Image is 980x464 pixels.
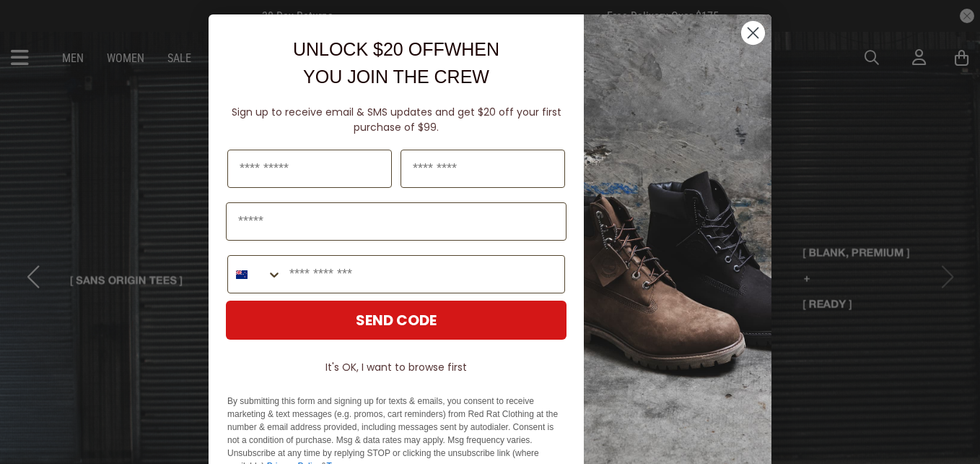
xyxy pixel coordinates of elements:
[445,39,499,59] span: WHEN
[740,20,766,46] button: Close dialog
[232,105,561,134] span: Sign up to receive email & SMS updates and get $20 off your first purchase of $99.
[303,66,489,87] span: YOU JOIN THE CREW
[226,354,566,380] button: It's OK, I want to browse first
[293,39,445,59] span: UNLOCK $20 OFF
[227,150,392,188] input: First Name
[12,6,55,49] button: Open LiveChat chat widget
[226,301,566,340] button: SEND CODE
[236,269,248,280] img: New Zealand
[226,202,566,241] input: Email
[228,256,282,293] button: Search Countries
